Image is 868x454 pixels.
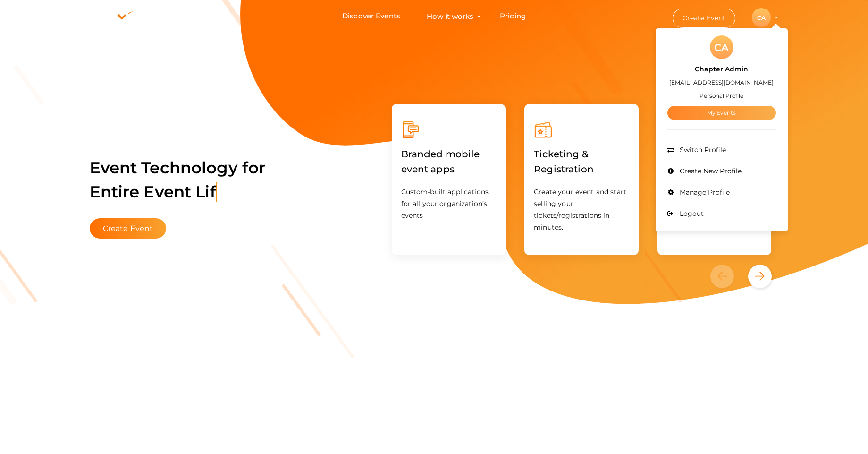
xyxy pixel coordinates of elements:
[677,167,742,175] span: Create New Profile
[667,106,776,120] a: My Events
[699,92,743,99] small: Personal Profile
[424,8,476,25] button: How it works
[677,188,730,197] span: Manage Profile
[401,165,497,174] a: Branded mobile event apps
[752,14,771,21] profile-pic: CA
[534,139,629,184] label: Ticketing & Registration
[673,9,736,28] button: Create Event
[677,146,726,154] span: Switch Profile
[500,8,526,25] a: Pricing
[90,182,217,202] span: Entire Event Lif
[90,218,167,239] button: Create Event
[752,8,771,27] div: CA
[677,209,704,218] span: Logout
[90,144,266,216] label: Event Technology for
[749,8,774,27] button: CA
[695,64,748,75] label: Chapter Admin
[401,186,497,222] p: Custom-built applications for all your organization’s events
[342,8,400,25] a: Discover Events
[710,35,733,59] div: CA
[401,139,497,184] label: Branded mobile event apps
[534,165,629,174] a: Ticketing & Registration
[669,77,774,88] label: [EMAIL_ADDRESS][DOMAIN_NAME]
[748,265,772,288] button: Next
[710,265,746,288] button: Previous
[534,186,629,233] p: Create your event and start selling your tickets/registrations in minutes.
